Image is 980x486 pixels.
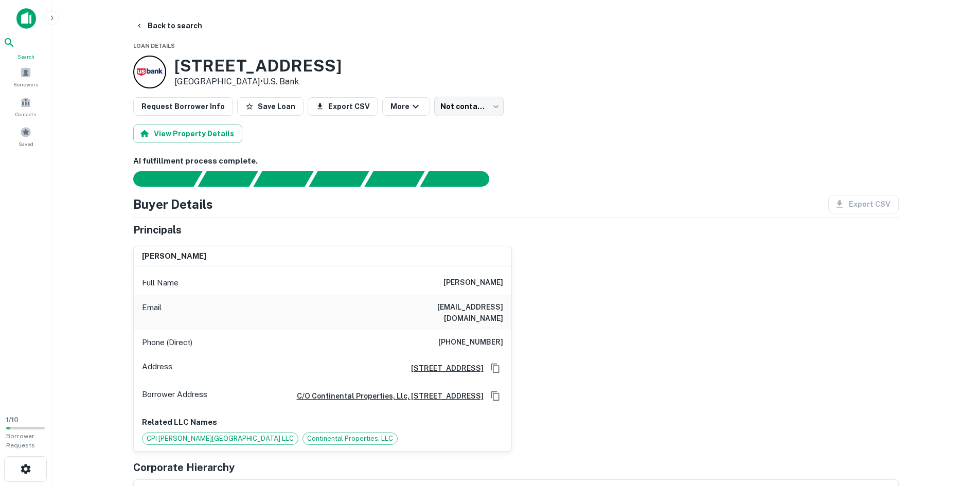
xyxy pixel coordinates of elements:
h6: [PHONE_NUMBER] [438,336,503,349]
a: U.s. Bank [263,77,299,86]
span: Saved [19,140,33,148]
div: Not contacted [434,97,504,116]
span: Borrower Requests [6,433,35,449]
h6: [PERSON_NAME] [142,250,206,262]
span: Borrowers [13,80,38,88]
iframe: Chat Widget [929,404,980,453]
div: Principals found, AI now looking for contact information... [309,171,369,187]
p: Address [142,361,172,376]
p: Email [142,301,162,324]
span: 1 / 10 [6,416,19,424]
button: Copy Address [488,361,503,376]
h4: Buyer Details [133,195,213,213]
p: Phone (Direct) [142,336,192,349]
button: Back to search [131,16,206,35]
a: c/o continental properties, llc, [STREET_ADDRESS] [289,390,484,402]
span: Continental Properties, LLC [303,434,397,444]
button: Export CSV [308,97,378,116]
div: Sending borrower request to AI... [121,171,198,187]
span: Contacts [15,110,36,118]
div: AI fulfillment process complete. [420,171,502,187]
a: Contacts [3,93,48,120]
a: Search [3,37,48,61]
p: [GEOGRAPHIC_DATA] • [174,76,342,88]
h6: AI fulfillment process complete. [133,155,899,167]
div: Principals found, still searching for contact information. This may take time... [364,171,424,187]
a: [STREET_ADDRESS] [403,363,484,374]
p: Full Name [142,277,179,289]
h6: [EMAIL_ADDRESS][DOMAIN_NAME] [380,301,503,324]
p: Related LLC Names [142,416,503,428]
button: Request Borrower Info [133,97,233,116]
h3: [STREET_ADDRESS] [174,56,342,76]
button: More [382,97,430,116]
button: Copy Address [488,388,503,404]
img: capitalize-icon.png [16,8,36,29]
h6: [PERSON_NAME] [443,277,503,289]
div: Documents found, AI parsing details... [253,171,313,187]
button: View Property Details [133,124,242,143]
div: Your request is received and processing... [198,171,258,187]
a: Borrowers [3,63,48,91]
p: Borrower Address [142,388,207,404]
button: Save Loan [237,97,304,116]
a: Saved [3,122,48,150]
span: Loan Details [133,43,175,49]
span: CPI [PERSON_NAME][GEOGRAPHIC_DATA] LLC [142,434,298,444]
h5: Corporate Hierarchy [133,460,235,475]
h5: Principals [133,222,182,238]
span: Search [3,52,48,61]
